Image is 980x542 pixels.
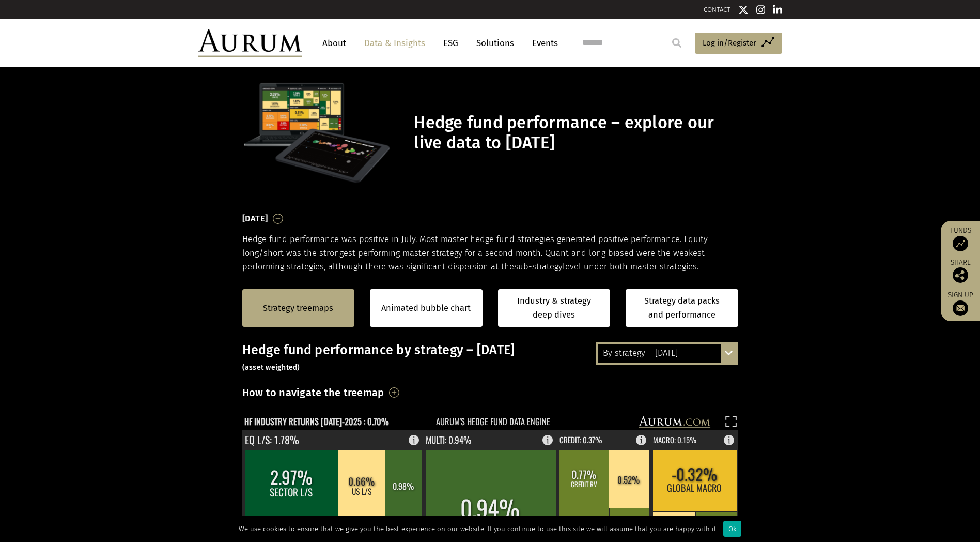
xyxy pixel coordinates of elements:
img: Instagram icon [756,5,766,15]
a: Log in/Register [695,33,782,54]
h3: Hedge fund performance by strategy – [DATE] [242,342,738,373]
a: Sign up [946,291,975,316]
a: CONTACT [704,6,730,13]
a: About [317,34,351,53]
img: Linkedin icon [773,5,782,15]
h1: Hedge fund performance – explore our live data to [DATE] [414,113,735,153]
img: Sign up to our newsletter [953,300,968,316]
div: By strategy – [DATE] [598,344,737,363]
a: Funds [946,226,975,251]
span: Log in/Register [703,37,756,49]
h3: How to navigate the treemap [242,384,384,401]
img: Access Funds [953,236,968,251]
a: Strategy treemaps [263,302,333,315]
span: sub-strategy [514,262,563,272]
a: Industry & strategy deep dives [498,289,611,327]
a: Events [527,34,558,53]
img: Twitter icon [738,5,749,15]
a: Strategy data packs and performance [626,289,738,327]
a: ESG [438,34,463,53]
img: Share this post [953,267,968,283]
h3: [DATE] [242,211,268,227]
div: Ok [723,521,741,537]
small: (asset weighted) [242,363,300,372]
a: Data & Insights [359,34,430,53]
img: Aurum [198,29,302,57]
div: Share [946,259,975,283]
p: Hedge fund performance was positive in July. Most master hedge fund strategies generated positive... [242,233,738,274]
a: Solutions [471,34,519,53]
a: Animated bubble chart [381,302,471,315]
input: Submit [666,33,687,53]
